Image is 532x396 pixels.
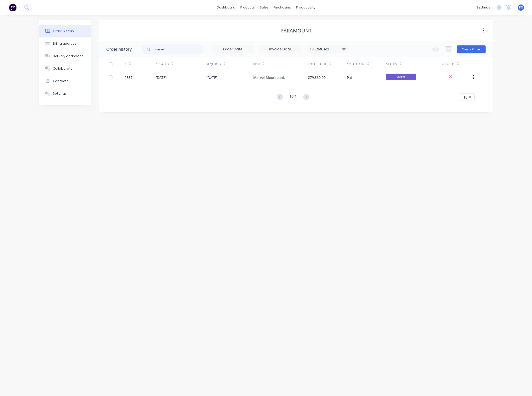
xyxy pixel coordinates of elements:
div: Created By [347,57,386,71]
span: Quote [386,74,416,80]
div: 1 of 1 [289,94,297,101]
div: purchasing [271,4,294,11]
div: sales [257,4,271,11]
span: PO [519,5,523,10]
div: 18 Statuses [307,46,349,52]
input: Invoice Date [259,46,301,53]
div: Paramount [280,28,312,34]
div: Order history [106,46,132,52]
div: PO # [253,62,260,67]
input: Order Date [212,46,254,53]
input: Search... [155,44,204,54]
button: Order history [39,25,91,37]
div: PO # [253,57,308,71]
div: Invoiced [441,57,472,71]
div: Delivery addresses [53,54,83,58]
span: 10 [463,95,467,100]
div: Pat [347,75,352,80]
div: Total Value [308,57,347,71]
div: Required [206,57,253,71]
div: Invoiced [441,62,454,67]
div: Marvel Moorebank [253,75,285,80]
button: Settings [39,87,91,100]
div: Status [386,57,441,71]
div: Contacts [53,79,68,83]
div: Order history [53,29,74,33]
button: Create Order [457,45,486,53]
div: Created [156,62,169,67]
div: Created By [347,62,365,67]
div: $79,860.00 [308,75,326,80]
button: Collaborate [39,62,91,75]
a: dashboard [214,4,238,11]
div: productivity [294,4,318,11]
div: Status [386,62,397,67]
div: settings [474,4,493,11]
button: Billing address [39,37,91,50]
div: Required [206,62,221,67]
button: Delivery addresses [39,50,91,62]
div: 2537 [125,75,133,80]
div: [DATE] [206,75,217,80]
div: Billing address [53,41,76,46]
div: Collaborate [53,66,73,71]
div: Total Value [308,62,327,67]
div: products [238,4,257,11]
div: Created [156,57,206,71]
button: Contacts [39,75,91,87]
div: # [125,57,156,71]
div: # [125,62,127,67]
img: Factory [9,4,16,11]
div: [DATE] [156,75,167,80]
div: Settings [53,91,67,96]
